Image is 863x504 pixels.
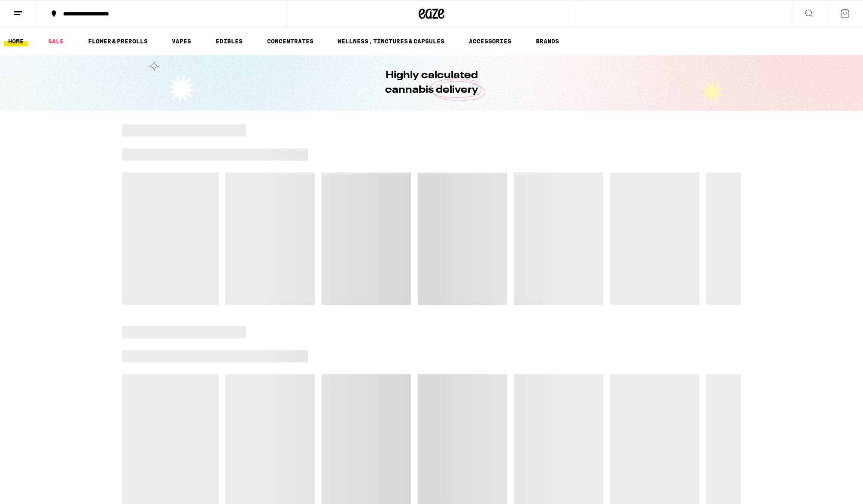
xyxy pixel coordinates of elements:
a: EDIBLES [211,36,247,46]
a: SALE [44,36,68,46]
a: VAPES [167,36,195,46]
h1: Highly calculated cannabis delivery [361,68,502,97]
a: ACCESSORIES [465,36,516,46]
a: FLOWER & PREROLLS [84,36,152,46]
a: HOME [4,36,28,46]
a: BRANDS [532,36,563,46]
a: WELLNESS, TINCTURES & CAPSULES [333,36,449,46]
a: CONCENTRATES [263,36,318,46]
